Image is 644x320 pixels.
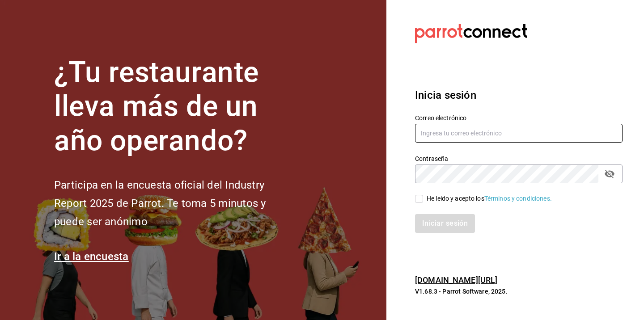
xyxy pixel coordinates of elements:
[415,124,623,143] input: Ingresa tu correo electrónico
[415,287,623,296] p: V1.68.3 - Parrot Software, 2025.
[484,195,552,202] a: Términos y condiciones.
[415,114,623,121] label: Correo electrónico
[427,194,552,203] div: He leído y acepto los
[415,155,623,161] label: Contraseña
[415,275,497,285] a: [DOMAIN_NAME][URL]
[415,87,623,103] h3: Inicia sesión
[54,55,296,158] h1: ¿Tu restaurante lleva más de un año operando?
[54,250,129,263] a: Ir a la encuesta
[54,176,296,231] h2: Participa en la encuesta oficial del Industry Report 2025 de Parrot. Te toma 5 minutos y puede se...
[602,166,617,181] button: passwordField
